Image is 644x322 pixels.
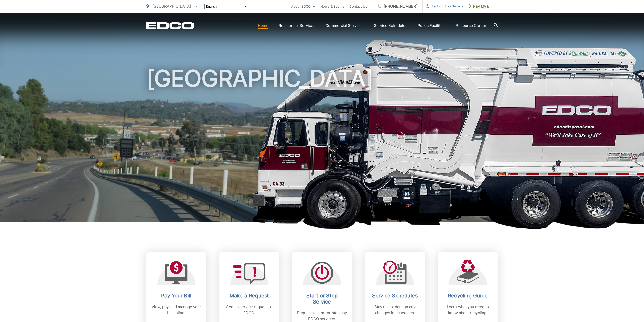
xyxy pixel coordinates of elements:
[152,4,191,9] span: [GEOGRAPHIC_DATA]
[325,23,364,29] a: Commercial Services
[146,66,498,226] h1: [GEOGRAPHIC_DATA]
[456,23,486,29] a: Resource Center
[374,23,407,29] a: Service Schedules
[151,293,201,299] h2: Pay Your Bill
[204,4,248,9] select: Select a language
[297,310,347,322] p: Request to start or stop any EDCO services.
[146,22,194,29] a: EDCD logo. Return to the homepage.
[297,293,347,305] h2: Start or Stop Service
[291,3,315,9] a: About EDCO
[320,3,344,9] a: News & Events
[418,23,446,29] a: Public Facilities
[224,293,274,299] h2: Make a Request
[443,304,493,316] p: Learn what you need to know about recycling.
[151,304,201,316] p: View, pay, and manage your bill online.
[224,304,274,316] p: Send a service request to EDCO.
[279,23,315,29] a: Residential Services
[370,304,420,316] p: Stay up-to-date on any changes in schedules.
[443,293,493,299] h2: Recycling Guide
[258,23,268,29] a: Home
[370,293,420,299] h2: Service Schedules
[469,3,493,9] span: Pay My Bill
[349,3,367,9] a: Contact Us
